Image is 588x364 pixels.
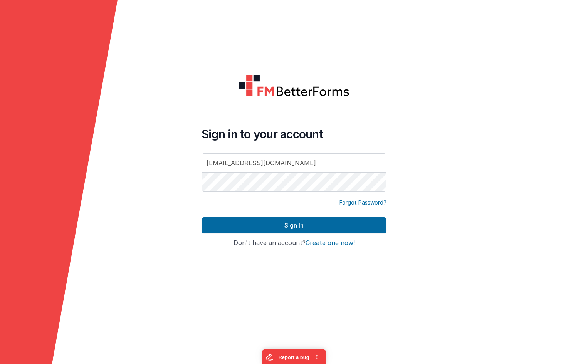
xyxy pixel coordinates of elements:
h4: Don't have an account? [202,240,386,247]
h4: Sign in to your account [202,127,386,141]
button: Sign In [202,217,386,233]
input: Email Address [202,153,386,173]
a: Forgot Password? [339,199,386,206]
button: Create one now! [306,240,355,247]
